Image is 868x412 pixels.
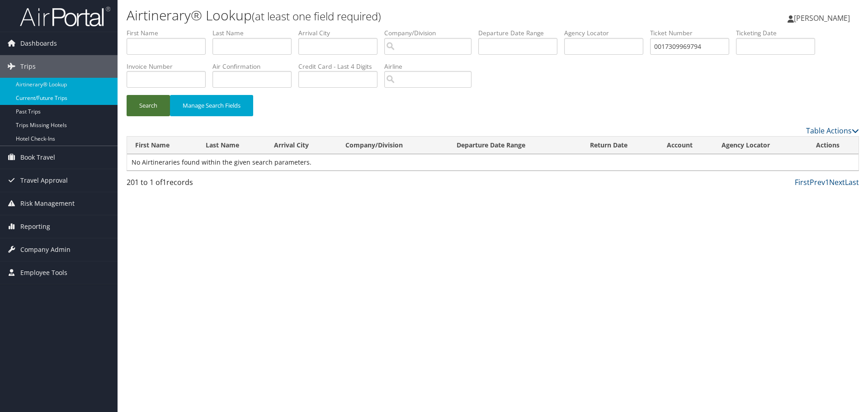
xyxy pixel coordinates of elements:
small: (at least one field required) [252,9,381,24]
span: Reporting [20,215,50,238]
span: Book Travel [20,146,55,169]
span: Risk Management [20,192,75,215]
label: Airline [384,62,478,71]
th: Arrival City: activate to sort column ascending [266,137,337,154]
a: 1 [825,177,829,187]
span: Company Admin [20,238,71,261]
label: First Name [127,28,212,38]
span: Trips [20,55,36,78]
a: Table Actions [806,126,859,136]
h1: Airtinerary® Lookup [127,6,615,25]
label: Departure Date Range [478,28,564,38]
label: Air Confirmation [212,62,298,71]
label: Company/Division [384,28,478,38]
th: Departure Date Range: activate to sort column descending [448,137,582,154]
span: 1 [162,177,166,187]
th: Actions [808,137,859,154]
td: No Airtineraries found within the given search parameters. [127,154,859,170]
label: Arrival City [298,28,384,38]
button: Search [127,95,170,116]
img: airportal-logo.png [20,6,110,27]
th: Agency Locator: activate to sort column ascending [713,137,808,154]
label: Last Name [212,28,298,38]
label: Credit Card - Last 4 Digits [298,62,384,71]
a: [PERSON_NAME] [788,5,859,32]
th: Account: activate to sort column ascending [659,137,713,154]
a: Last [845,177,859,187]
th: Company/Division [337,137,448,154]
a: First [795,177,810,187]
div: 201 to 1 of records [127,177,300,192]
label: Ticketing Date [736,28,822,38]
span: [PERSON_NAME] [794,13,850,23]
th: Last Name: activate to sort column ascending [198,137,266,154]
th: First Name: activate to sort column ascending [127,137,198,154]
a: Prev [810,177,825,187]
span: Dashboards [20,32,57,55]
span: Employee Tools [20,261,67,284]
a: Next [829,177,845,187]
label: Ticket Number [650,28,736,38]
button: Manage Search Fields [170,95,253,116]
label: Invoice Number [127,62,212,71]
th: Return Date: activate to sort column ascending [582,137,659,154]
label: Agency Locator [564,28,650,38]
span: Travel Approval [20,169,68,192]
